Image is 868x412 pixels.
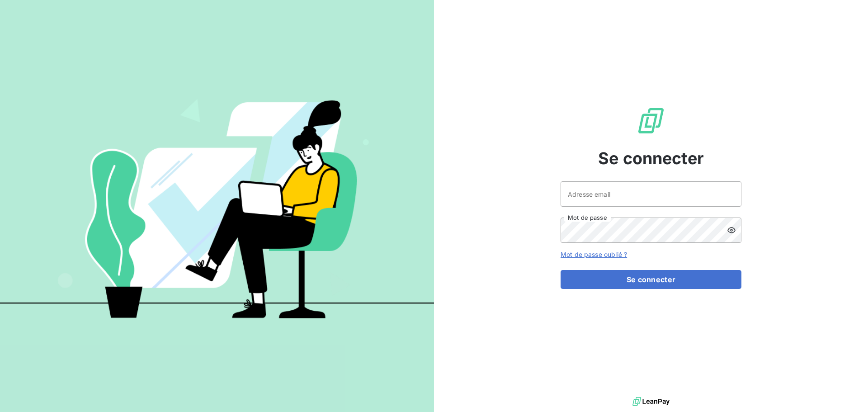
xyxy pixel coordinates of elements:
span: Se connecter [598,146,704,170]
input: placeholder [561,181,741,207]
img: Logo LeanPay [637,106,665,135]
a: Mot de passe oublié ? [561,251,627,258]
img: logo [632,395,670,408]
button: Se connecter [561,270,741,289]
